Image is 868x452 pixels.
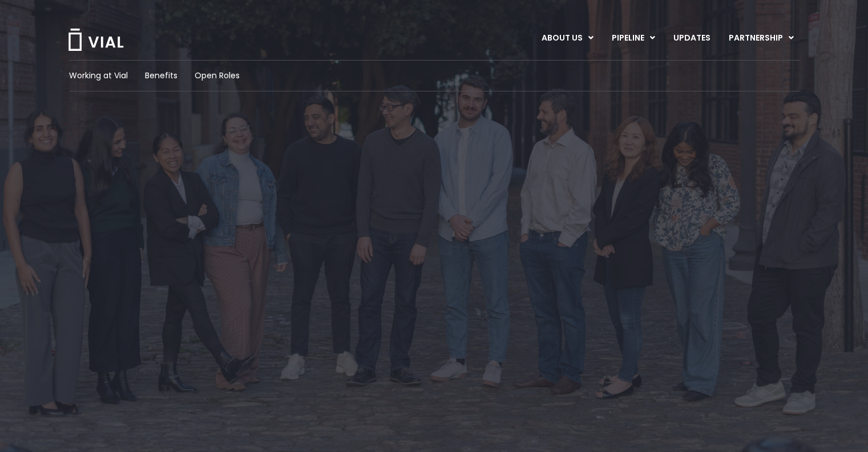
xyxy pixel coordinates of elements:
[69,70,128,82] a: Working at Vial
[195,70,240,82] a: Open Roles
[532,29,602,48] a: ABOUT USMenu Toggle
[67,29,124,51] img: Vial Logo
[145,70,177,82] a: Benefits
[720,29,803,48] a: PARTNERSHIPMenu Toggle
[603,29,664,48] a: PIPELINEMenu Toggle
[664,29,719,48] a: UPDATES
